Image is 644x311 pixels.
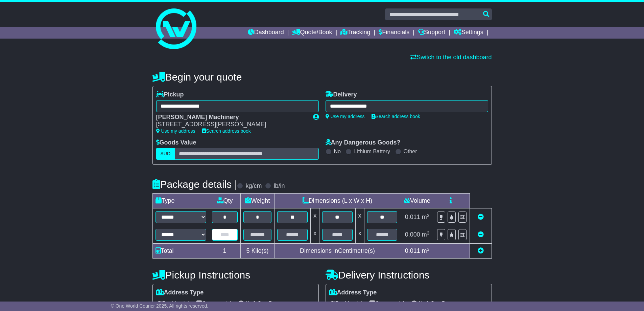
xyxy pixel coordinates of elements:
label: kg/cm [245,182,262,190]
label: Pickup [156,91,184,98]
a: Remove this item [478,231,484,238]
span: Air & Sea Depot [411,298,456,309]
td: Total [152,244,209,259]
a: Switch to the old dashboard [410,54,492,61]
span: Commercial [369,298,404,309]
a: Dashboard [248,27,284,39]
label: Address Type [329,289,377,296]
a: Search address book [372,114,420,119]
div: [STREET_ADDRESS][PERSON_NAME] [156,121,306,128]
label: No [334,148,341,155]
a: Tracking [340,27,370,39]
span: m [422,231,430,238]
td: x [311,208,319,226]
sup: 3 [427,247,430,252]
h4: Begin your quote [152,71,492,83]
a: Financials [379,27,409,39]
a: Settings [454,27,483,39]
td: x [355,226,364,244]
label: Any Dangerous Goods? [326,139,401,147]
a: Use my address [326,114,365,119]
td: Volume [400,194,434,208]
td: 1 [209,244,240,259]
td: Weight [240,194,275,208]
span: Residential [156,298,189,309]
h4: Package details | [152,179,237,190]
label: Goods Value [156,139,196,147]
h4: Pickup Instructions [152,269,319,281]
a: Quote/Book [292,27,332,39]
td: x [355,208,364,226]
label: lb/in [273,182,285,190]
h4: Delivery Instructions [326,269,492,281]
span: 0.000 [405,231,420,238]
label: Other [404,148,417,155]
td: Kilo(s) [240,244,275,259]
label: Address Type [156,289,204,296]
label: Delivery [326,91,357,98]
label: Lithium Battery [354,148,390,155]
a: Add new item [478,247,484,254]
sup: 3 [427,230,430,236]
sup: 3 [427,213,430,218]
span: 0.011 [405,214,420,220]
span: © One World Courier 2025. All rights reserved. [111,303,209,309]
span: m [422,214,430,220]
span: Residential [329,298,362,309]
a: Support [418,27,445,39]
span: 5 [246,247,249,254]
div: [PERSON_NAME] Machinery [156,114,306,121]
a: Remove this item [478,214,484,220]
span: Commercial [196,298,231,309]
a: Search address book [202,128,251,134]
td: Type [152,194,209,208]
a: Use my address [156,128,195,134]
td: x [311,226,319,244]
span: m [422,247,430,254]
span: Air & Sea Depot [238,298,283,309]
td: Dimensions (L x W x H) [275,194,400,208]
td: Dimensions in Centimetre(s) [275,244,400,259]
label: AUD [156,148,175,160]
span: 0.011 [405,247,420,254]
td: Qty [209,194,240,208]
